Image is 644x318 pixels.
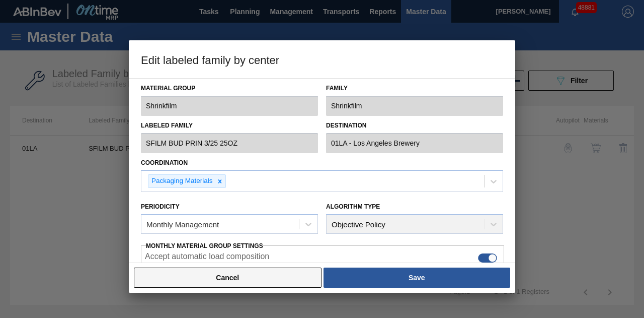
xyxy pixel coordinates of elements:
label: Coordination [141,159,188,166]
label: Algorithm Type [326,203,380,210]
button: Save [324,268,510,288]
label: Periodicity [141,203,180,210]
div: Packaging Materials [148,175,214,187]
label: Labeled Family [141,118,318,133]
h3: Edit labeled family by center [129,40,515,79]
label: Family [326,81,503,96]
button: Cancel [134,268,321,288]
label: Material Group [141,81,318,96]
label: Accept automatic load composition [145,252,269,264]
div: Monthly Management [146,220,219,229]
label: Destination [326,118,503,133]
span: Monthly Material Group Settings [146,242,263,249]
